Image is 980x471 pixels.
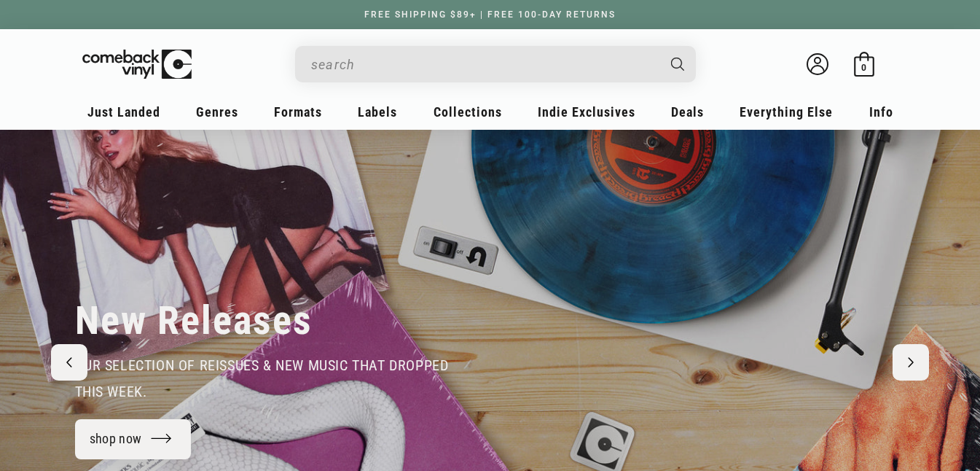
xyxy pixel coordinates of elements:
span: Everything Else [740,104,833,120]
div: Search [295,46,696,82]
button: Search [658,46,697,82]
span: Collections [434,104,502,120]
span: Just Landed [87,104,160,120]
span: 0 [861,62,866,73]
a: shop now [75,419,192,459]
a: FREE SHIPPING $89+ | FREE 100-DAY RETURNS [350,9,630,20]
span: Deals [671,104,704,120]
span: Genres [196,104,238,120]
span: Indie Exclusives [538,104,635,120]
span: Info [869,104,893,120]
h2: New Releases [75,297,313,345]
span: our selection of reissues & new music that dropped this week. [75,357,449,400]
span: Labels [358,104,397,120]
input: search [311,50,656,79]
span: Formats [274,104,322,120]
